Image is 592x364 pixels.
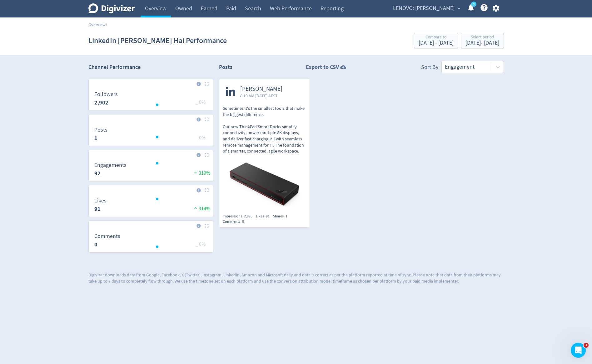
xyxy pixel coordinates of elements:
[306,63,339,71] strong: Export to CSV
[94,126,107,133] dt: Posts
[88,22,106,27] a: Overview
[205,153,209,157] img: Placeholder
[192,170,210,176] span: 319%
[223,214,256,219] div: Impressions
[91,91,211,108] svg: Followers 2,902
[196,241,206,247] span: _ 0%
[286,214,287,219] span: 1
[192,206,199,210] img: positive-performance.svg
[88,63,213,71] h2: Channel Performance
[421,63,438,73] div: Sort By
[88,31,227,51] h1: LinkedIn [PERSON_NAME] Hai Performance
[94,99,108,106] strong: 2,902
[461,33,504,48] button: Select period[DATE]- [DATE]
[205,224,209,228] img: Placeholder
[94,162,127,169] dt: Engagements
[584,343,589,348] span: 3
[94,197,107,204] dt: Likes
[88,272,504,284] p: Digivizer downloads data from Google, Facebook, X (Twitter), Instagram, LinkedIn, Amazon and Micr...
[414,33,458,48] button: Compare to[DATE] - [DATE]
[196,135,206,141] span: _ 0%
[419,40,454,46] div: [DATE] - [DATE]
[94,233,120,240] dt: Comments
[196,99,206,105] span: _ 0%
[571,343,586,358] iframe: Intercom live chat
[91,127,211,143] svg: Posts 1
[223,105,306,154] p: Sometimes it's the smallest tools that make the biggest difference. Our new ThinkPad Smart Docks ...
[244,214,252,219] span: 2,895
[94,205,101,213] strong: 91
[192,170,199,175] img: positive-performance.svg
[473,2,474,7] text: 5
[393,3,455,13] span: LENOVO: [PERSON_NAME]
[91,198,211,214] svg: Likes 91
[219,63,232,73] h2: Posts
[205,188,209,192] img: Placeholder
[91,162,211,179] svg: Engagements 92
[471,2,476,7] a: 5
[91,233,211,250] svg: Comments 0
[219,79,310,209] a: [PERSON_NAME]8:19 AM [DATE] AESTSometimes it's the smallest tools that make the biggest differenc...
[273,214,291,219] div: Shares
[192,206,210,212] span: 314%
[94,91,118,98] dt: Followers
[391,3,462,13] button: LENOVO: [PERSON_NAME]
[419,35,454,40] div: Compare to
[94,241,97,248] strong: 0
[205,117,209,121] img: Placeholder
[94,170,101,177] strong: 92
[242,219,244,224] span: 0
[266,214,270,219] span: 91
[240,85,282,93] span: [PERSON_NAME]
[240,93,282,99] span: 8:19 AM [DATE] AEST
[256,214,273,219] div: Likes
[465,40,499,46] div: [DATE] - [DATE]
[223,219,247,224] div: Comments
[94,134,97,142] strong: 1
[456,6,462,11] span: expand_more
[223,161,306,207] img: https://media.cf.digivizer.com/images/linkedin-44529077-urn:li:share:7374067162400899073-6bc1f5cc...
[106,22,107,27] span: /
[205,82,209,86] img: Placeholder
[465,35,499,40] div: Select period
